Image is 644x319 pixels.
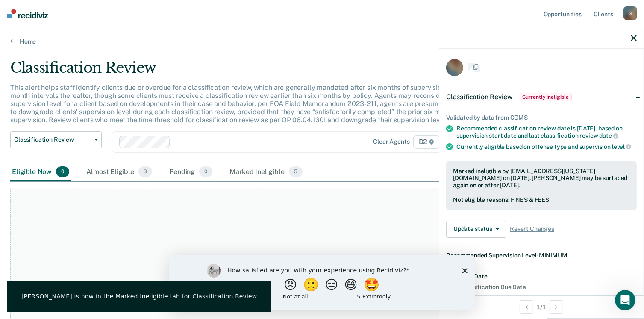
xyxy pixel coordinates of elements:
[453,168,630,189] div: Marked ineligible by [EMAIL_ADDRESS][US_STATE][DOMAIN_NAME] on [DATE]. [PERSON_NAME] may be surfa...
[169,255,475,310] iframe: Survey by Kim from Recidiviz
[85,163,154,182] div: Almost Eligible
[615,290,635,310] iframe: Intercom live chat
[14,136,91,143] span: Classification Review
[446,114,637,121] div: Validated by data from COMS
[413,135,440,149] span: D2
[166,274,478,292] div: At this time, there are no clients who are Eligible Now. Please navigate to one of the other tabs.
[446,252,637,259] dt: Recommended Supervision Level MINIMUM
[510,225,554,233] span: Revert Changes
[456,125,637,139] div: Recommended classification review date is [DATE], based on supervision start date and last classi...
[623,6,637,20] div: G
[456,143,637,151] div: Currently eligible based on offense type and supervision
[10,83,488,124] p: This alert helps staff identify clients due or overdue for a classification review, which are gen...
[446,221,506,238] button: Update status
[199,166,212,177] span: 0
[138,166,152,177] span: 3
[520,300,533,314] button: Previous Opportunity
[446,284,637,291] dt: Next Classification Due Date
[10,38,634,45] a: Home
[612,143,631,150] span: level
[537,252,539,259] span: •
[289,166,303,177] span: 5
[10,59,493,83] div: Classification Review
[7,9,48,18] img: Recidiviz
[550,300,563,314] button: Next Opportunity
[373,138,409,145] div: Clear agents
[439,295,644,318] div: 1 / 1
[439,83,644,111] div: Classification ReviewCurrently ineligible
[446,273,637,280] dt: Eligibility Date
[56,166,69,177] span: 0
[228,163,304,182] div: Marked Ineligible
[446,93,513,101] span: Classification Review
[520,93,572,101] span: Currently ineligible
[21,292,257,300] div: [PERSON_NAME] is now in the Marked Ineligible tab for Classification Review
[168,163,214,182] div: Pending
[599,132,618,139] span: date
[453,196,630,204] div: Not eligible reasons: FINES & FEES
[10,163,71,182] div: Eligible Now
